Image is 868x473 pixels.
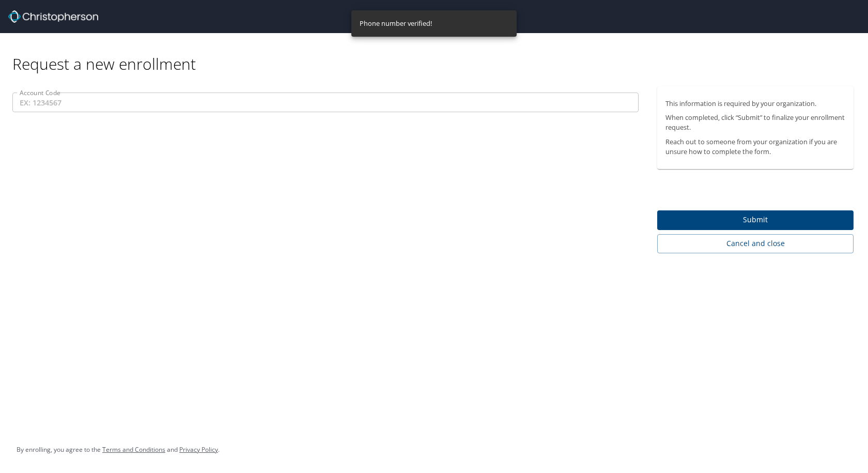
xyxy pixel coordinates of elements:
[657,234,854,253] button: Cancel and close
[665,213,845,226] span: Submit
[360,13,432,34] div: Phone number verified!
[179,445,218,454] a: Privacy Policy
[665,113,845,132] p: When completed, click “Submit” to finalize your enrollment request.
[12,93,639,112] input: EX: 1234567
[665,99,845,109] p: This information is required by your organization.
[102,445,165,454] a: Terms and Conditions
[8,10,98,23] img: cbt logo
[657,210,854,231] button: Submit
[17,437,220,463] div: By enrolling, you agree to the and .
[665,237,845,250] span: Cancel and close
[665,137,845,157] p: Reach out to someone from your organization if you are unsure how to complete the form.
[12,33,862,74] div: Request a new enrollment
